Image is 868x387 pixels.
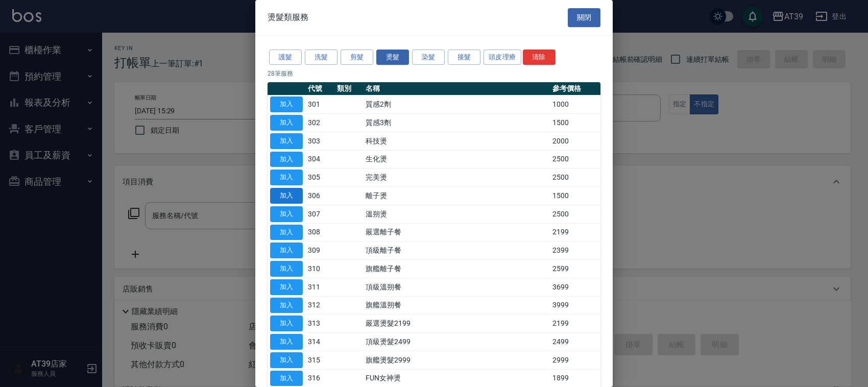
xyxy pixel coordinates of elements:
[550,205,600,223] td: 2500
[550,351,600,369] td: 2999
[270,261,303,277] button: 加入
[448,50,480,65] button: 接髮
[270,334,303,350] button: 加入
[305,351,334,369] td: 315
[270,243,303,258] button: 加入
[305,187,334,205] td: 306
[363,95,550,114] td: 質感2劑
[550,187,600,205] td: 1500
[363,205,550,223] td: 溫朔燙
[305,278,334,296] td: 311
[550,315,600,333] td: 2199
[376,50,409,65] button: 燙髮
[568,8,600,27] button: 關閉
[363,150,550,168] td: 生化燙
[363,187,550,205] td: 離子燙
[305,95,334,114] td: 301
[270,133,303,149] button: 加入
[523,50,556,65] button: 清除
[363,132,550,150] td: 科技燙
[550,82,600,95] th: 參考價格
[270,170,303,185] button: 加入
[305,223,334,241] td: 308
[550,278,600,296] td: 3699
[412,50,445,65] button: 染髮
[363,82,550,95] th: 名稱
[270,371,303,386] button: 加入
[363,278,550,296] td: 頂級溫朔餐
[363,333,550,351] td: 頂級燙髮2499
[268,69,600,78] p: 28 筆服務
[270,225,303,240] button: 加入
[305,150,334,168] td: 304
[550,296,600,315] td: 3999
[270,316,303,331] button: 加入
[363,114,550,132] td: 質感3劑
[341,50,373,65] button: 剪髮
[270,298,303,313] button: 加入
[305,296,334,315] td: 312
[363,168,550,187] td: 完美燙
[305,205,334,223] td: 307
[270,152,303,167] button: 加入
[550,241,600,260] td: 2399
[363,315,550,333] td: 嚴選燙髮2199
[305,260,334,278] td: 310
[305,333,334,351] td: 314
[305,168,334,187] td: 305
[363,296,550,315] td: 旗艦溫朔餐
[305,132,334,150] td: 303
[270,352,303,368] button: 加入
[550,150,600,168] td: 2500
[334,82,364,95] th: 類別
[363,260,550,278] td: 旗艦離子餐
[484,50,521,65] button: 頭皮理療
[363,223,550,241] td: 嚴選離子餐
[270,115,303,131] button: 加入
[270,188,303,204] button: 加入
[305,114,334,132] td: 302
[268,12,308,22] span: 燙髮類服務
[269,50,302,65] button: 護髮
[305,241,334,260] td: 309
[363,241,550,260] td: 頂級離子餐
[550,223,600,241] td: 2199
[550,114,600,132] td: 1500
[550,260,600,278] td: 2599
[270,206,303,222] button: 加入
[305,315,334,333] td: 313
[305,82,334,95] th: 代號
[270,96,303,112] button: 加入
[550,95,600,114] td: 1000
[363,351,550,369] td: 旗艦燙髮2999
[550,132,600,150] td: 2000
[550,333,600,351] td: 2499
[305,50,337,65] button: 洗髮
[270,279,303,295] button: 加入
[550,168,600,187] td: 2500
